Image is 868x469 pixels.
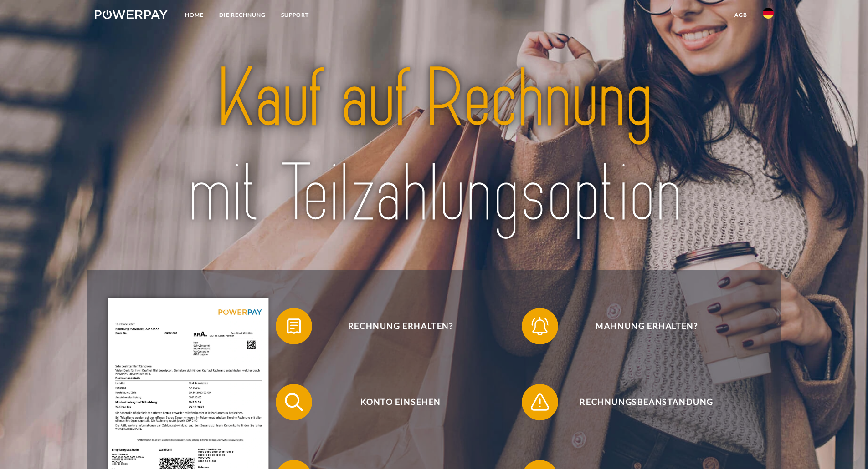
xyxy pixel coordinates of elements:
[177,7,211,23] a: Home
[276,308,513,344] button: Rechnung erhalten?
[289,308,512,344] span: Rechnung erhalten?
[211,7,273,23] a: DIE RECHNUNG
[535,308,758,344] span: Mahnung erhalten?
[289,384,512,420] span: Konto einsehen
[273,7,317,23] a: SUPPORT
[282,391,305,414] img: qb_search.svg
[522,308,759,344] button: Mahnung erhalten?
[276,384,513,420] button: Konto einsehen
[95,10,168,19] img: logo-powerpay-white.svg
[529,391,551,414] img: qb_warning.svg
[832,433,861,462] iframe: Schaltfläche zum Öffnen des Messaging-Fensters
[535,384,758,420] span: Rechnungsbeanstandung
[763,8,774,19] img: de
[522,384,759,420] button: Rechnungsbeanstandung
[282,315,305,338] img: qb_bill.svg
[529,315,551,338] img: qb_bell.svg
[727,7,755,23] a: agb
[128,47,740,246] img: title-powerpay_de.svg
